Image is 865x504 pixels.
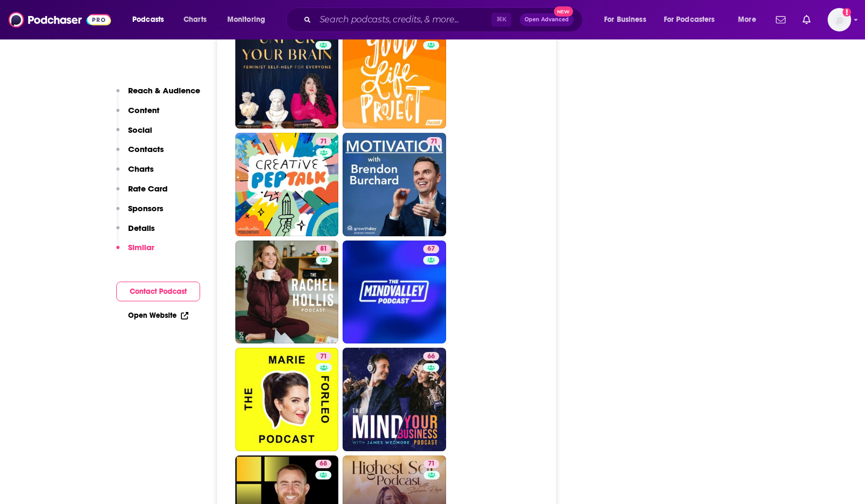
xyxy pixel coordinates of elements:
[520,13,574,26] button: Open AdvancedNew
[604,12,646,27] span: For Business
[320,244,327,254] span: 81
[125,11,178,28] button: open menu
[128,144,164,154] p: Contacts
[597,11,660,28] button: open menu
[664,12,715,27] span: For Podcasters
[423,245,439,253] a: 67
[343,26,446,129] a: 79
[424,460,439,468] a: 71
[235,26,339,129] a: 78
[525,17,569,22] span: Open Advanced
[828,8,851,31] button: Show profile menu
[128,311,188,320] a: Open Website
[731,11,769,28] button: open menu
[423,352,439,361] a: 66
[128,203,163,213] p: Sponsors
[9,10,111,30] img: Podchaser - Follow, Share and Rate Podcasts
[554,6,573,17] span: New
[235,133,339,236] a: 71
[343,348,446,451] a: 66
[177,11,213,28] a: Charts
[128,105,160,115] p: Content
[116,242,154,262] button: Similar
[128,242,154,252] p: Similar
[798,11,815,29] a: Show notifications dropdown
[116,144,164,164] button: Contacts
[235,348,339,451] a: 71
[320,351,327,362] span: 71
[320,137,327,147] span: 71
[220,11,279,28] button: open menu
[116,125,152,145] button: Social
[128,164,154,174] p: Charts
[128,223,155,233] p: Details
[427,351,435,362] span: 66
[116,105,160,125] button: Content
[738,12,756,27] span: More
[828,8,851,31] span: Logged in as sarahhallprinc
[343,241,446,344] a: 67
[235,241,339,344] a: 81
[116,282,200,301] button: Contact Podcast
[128,125,152,135] p: Social
[315,11,491,28] input: Search podcasts, credits, & more...
[431,137,438,147] span: 71
[316,245,331,253] a: 81
[227,12,265,27] span: Monitoring
[316,137,331,146] a: 71
[427,244,435,254] span: 67
[343,133,446,236] a: 71
[116,85,200,105] button: Reach & Audience
[315,460,331,468] a: 68
[128,85,200,95] p: Reach & Audience
[316,352,331,361] a: 71
[116,223,155,243] button: Details
[184,12,207,27] span: Charts
[132,12,164,27] span: Podcasts
[116,203,163,223] button: Sponsors
[428,459,435,469] span: 71
[426,137,442,146] a: 71
[116,164,154,183] button: Charts
[116,183,168,203] button: Rate Card
[772,11,790,29] a: Show notifications dropdown
[128,183,168,194] p: Rate Card
[828,8,851,31] img: User Profile
[843,8,851,17] svg: Add a profile image
[296,7,593,32] div: Search podcasts, credits, & more...
[657,11,731,28] button: open menu
[320,459,327,469] span: 68
[491,13,511,27] span: ⌘ K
